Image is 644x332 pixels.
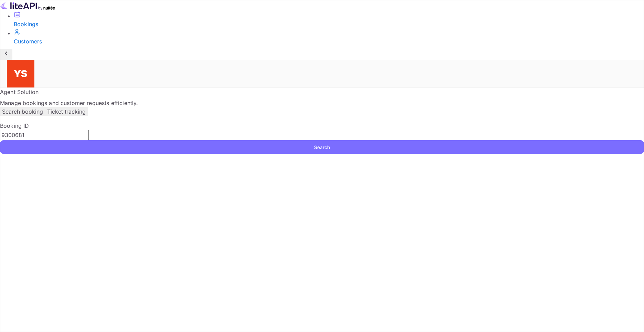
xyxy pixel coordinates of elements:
[14,20,644,28] div: Bookings
[7,60,34,87] img: Yandex Support
[14,37,644,45] div: Customers
[14,28,644,45] a: Customers
[2,107,43,116] p: Search booking
[47,107,86,116] p: Ticket tracking
[14,11,644,28] a: Bookings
